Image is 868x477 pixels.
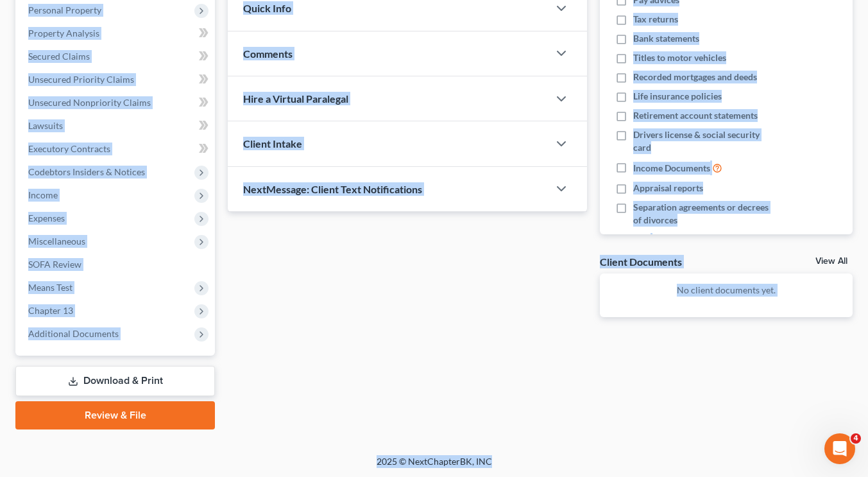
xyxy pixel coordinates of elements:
span: Appraisal reports [633,182,703,195]
span: Titles to motor vehicles [633,51,726,64]
span: Miscellaneous [28,236,85,247]
span: Expenses [28,212,65,223]
a: Review & File [15,401,215,429]
span: SOFA Review [28,259,81,270]
span: Hire a Virtual Paralegal [243,92,348,105]
span: Comments [243,48,293,60]
span: Quick Info [243,2,291,14]
span: Life insurance policies [633,90,722,103]
span: Client Intake [243,137,302,150]
span: Bank statements [633,32,699,45]
a: Lawsuits [18,114,215,137]
span: Lawsuits [28,120,63,131]
span: Income [28,189,58,200]
span: Income Documents [633,162,710,175]
span: Unsecured Nonpriority Claims [28,97,151,108]
span: Additional Documents [28,328,119,339]
span: Separation agreements or decrees of divorces [633,201,779,227]
span: Secured Claims [28,51,90,62]
a: Unsecured Nonpriority Claims [18,91,215,114]
span: Chapter 13 [28,305,73,316]
span: Tax returns [633,13,678,26]
div: Client Documents [600,255,682,268]
span: Executory Contracts [28,143,110,154]
span: Drivers license & social security card [633,128,779,154]
p: No client documents yet. [610,284,842,297]
span: Retirement account statements [633,109,758,122]
span: 4 [851,433,861,444]
span: Codebtors Insiders & Notices [28,166,145,177]
a: Property Analysis [18,22,215,45]
a: View All [815,257,847,266]
span: Unsecured Priority Claims [28,74,134,85]
a: Secured Claims [18,45,215,68]
span: Means Test [28,282,72,293]
span: Property Analysis [28,28,99,39]
a: Unsecured Priority Claims [18,68,215,91]
span: Recorded mortgages and deeds [633,71,757,83]
span: NextMessage: Client Text Notifications [243,183,422,195]
span: Personal Property [28,4,101,15]
a: SOFA Review [18,253,215,276]
a: Executory Contracts [18,137,215,160]
iframe: Intercom live chat [824,433,855,464]
a: Download & Print [15,366,215,396]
